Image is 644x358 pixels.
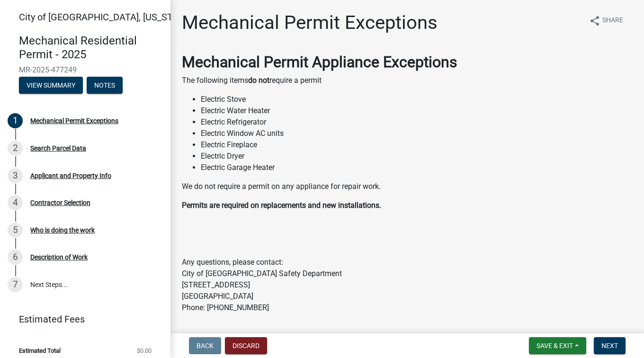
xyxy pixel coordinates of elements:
[248,76,269,85] strong: do not
[19,348,61,354] span: Estimated Total
[589,15,600,27] i: share
[201,128,633,139] li: Electric Window AC units
[8,113,23,128] div: 1
[201,116,633,128] li: Electric Refrigerator
[8,277,23,292] div: 7
[312,53,457,71] strong: Appliance Exceptions
[30,117,118,124] div: Mechanical Permit Exceptions
[182,181,633,192] p: We do not require a permit on any appliance for repair work.
[8,168,23,183] div: 3
[201,162,633,173] li: Electric Garage Heater
[581,11,631,30] button: shareShare
[19,11,191,23] span: City of [GEOGRAPHIC_DATA], [US_STATE]
[19,65,152,74] span: MR-2025-477249
[602,15,623,27] span: Share
[594,337,626,354] button: Next
[19,82,83,89] wm-modal-confirm: Summary
[182,11,438,34] h1: Mechanical Permit Exceptions
[30,172,111,179] div: Applicant and Property Info
[197,342,214,349] span: Back
[182,75,633,86] p: The following items require a permit
[201,105,633,116] li: Electric Water Heater
[189,337,221,354] button: Back
[87,82,123,89] wm-modal-confirm: Notes
[30,199,90,206] div: Contractor Selection
[19,77,83,94] button: View Summary
[537,342,573,349] span: Save & Exit
[182,53,308,71] strong: Mechanical Permit
[182,201,381,210] strong: Permits are required on replacements and new installations.
[201,94,633,105] li: Electric Stove
[30,145,86,152] div: Search Parcel Data
[8,141,23,156] div: 2
[8,250,23,265] div: 6
[201,151,633,162] li: Electric Dryer
[87,77,123,94] button: Notes
[225,337,267,354] button: Discard
[601,342,618,349] span: Next
[8,310,155,329] a: Estimated Fees
[529,337,586,354] button: Save & Exit
[30,254,88,260] div: Description of Work
[30,227,95,233] div: Who is doing the work
[8,195,23,210] div: 4
[201,139,633,151] li: Electric Fireplace
[182,257,633,313] p: Any questions, please contact: City of [GEOGRAPHIC_DATA] Safety Department [STREET_ADDRESS] [GEOG...
[8,223,23,238] div: 5
[137,348,152,354] span: $0.00
[19,34,163,62] h4: Mechanical Residential Permit - 2025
